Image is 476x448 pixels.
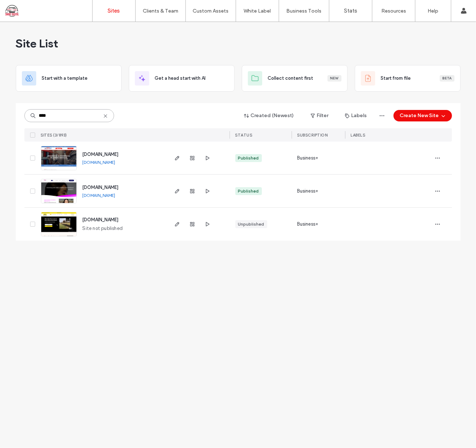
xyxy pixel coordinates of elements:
span: Business+ [297,154,319,162]
span: Start from file [381,75,411,82]
span: Business+ [297,188,319,195]
span: Collect content first [268,75,314,82]
button: Filter [303,110,336,121]
span: SITES (3/893) [41,133,67,138]
label: Resources [381,8,406,14]
label: Business Tools [287,8,322,14]
div: Unpublished [238,221,264,227]
label: Sites [108,8,120,14]
span: Get a head start with AI [155,75,206,82]
span: LABELS [351,133,366,138]
label: Help [428,8,439,14]
div: Beta [440,75,454,82]
div: Start with a template [16,65,122,92]
span: STATUS [235,133,253,138]
span: Site List [16,36,58,51]
span: Help [16,5,31,11]
label: Stats [344,8,357,14]
a: [DOMAIN_NAME] [83,185,119,190]
a: [DOMAIN_NAME] [83,152,119,157]
label: Custom Assets [193,8,229,14]
div: Start from fileBeta [355,65,461,92]
span: Business+ [297,221,319,228]
div: Collect content firstNew [242,65,348,92]
button: Create New Site [393,110,452,121]
span: SUBSCRIPTION [297,133,328,138]
button: Labels [339,110,373,121]
a: [DOMAIN_NAME] [83,217,119,222]
div: Published [238,188,259,194]
div: Published [238,155,259,161]
label: White Label [244,8,271,14]
div: Get a head start with AI [129,65,235,92]
label: Clients & Team [143,8,178,14]
span: Site not published [83,225,123,232]
a: [DOMAIN_NAME] [83,193,116,198]
span: Start with a template [42,75,88,82]
div: New [327,75,341,82]
button: Created (Newest) [238,110,301,121]
a: [DOMAIN_NAME] [83,160,116,165]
